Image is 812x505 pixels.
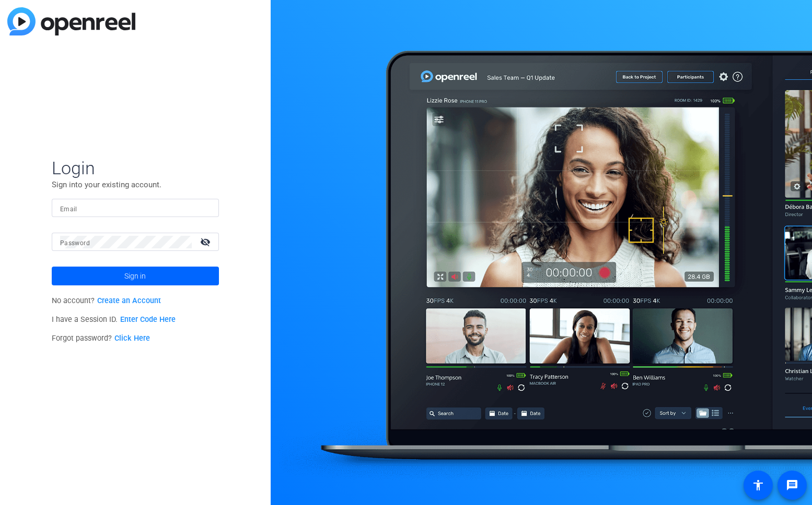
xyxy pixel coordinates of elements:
[52,179,219,190] p: Sign into your existing account.
[60,239,90,247] mat-label: Password
[120,315,176,324] a: Enter Code Here
[52,267,219,285] button: Sign in
[52,334,150,343] span: Forgot password?
[7,7,135,35] img: blue-gradient.svg
[124,263,146,289] span: Sign in
[60,202,211,214] input: Enter Email Address
[52,157,219,179] span: Login
[752,479,764,491] mat-icon: accessibility
[97,296,161,305] a: Create an Account
[60,206,77,213] mat-label: Email
[114,334,150,343] a: Click Here
[786,479,798,491] mat-icon: message
[52,296,161,305] span: No account?
[52,315,176,324] span: I have a Session ID.
[194,234,219,249] mat-icon: visibility_off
